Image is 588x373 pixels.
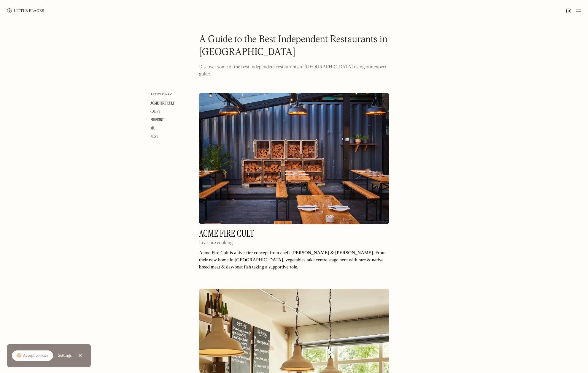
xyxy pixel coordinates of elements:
div: Settings [58,353,72,358]
div: Close Cookie Popup [80,355,80,356]
h1: A Guide to the Best Independent Restaurants in [GEOGRAPHIC_DATA] [199,33,389,59]
a: Acme Fire CultLive-fire cooking [199,229,254,249]
div: 🍪 Accept cookies [17,353,48,359]
a: Acme Fire Cult [150,101,174,106]
a: 🍪 Accept cookies [12,350,53,361]
a: Settings [58,349,72,362]
a: Firebird [150,117,164,123]
p: Live-fire cooking [199,239,254,246]
a: Close Cookie Popup [74,350,86,361]
h2: Acme Fire Cult [199,229,254,238]
a: Nest [150,134,158,139]
a: mu [150,126,155,131]
div: Article nav [150,93,172,97]
p: Acme Fire Cult is a live-fire concept from chefs [PERSON_NAME] & [PERSON_NAME]. From their new ho... [199,249,389,271]
p: Discover some of the best independent restaurants in [GEOGRAPHIC_DATA] using our expert guide. [199,64,389,78]
a: Cadet [150,109,160,114]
